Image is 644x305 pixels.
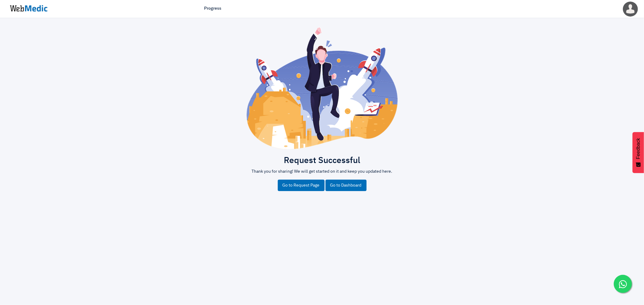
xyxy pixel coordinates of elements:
[633,132,644,173] button: Feedback - Show survey
[325,180,367,191] a: Go to Dashboard
[247,27,398,149] img: success.png
[150,168,494,175] p: Thank you for sharing! We will get started on it and keep you updated here.
[636,138,641,159] span: Feedback
[150,156,494,166] h2: Request Successful
[204,5,222,12] a: Progress
[278,180,325,191] a: Go to Request Page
